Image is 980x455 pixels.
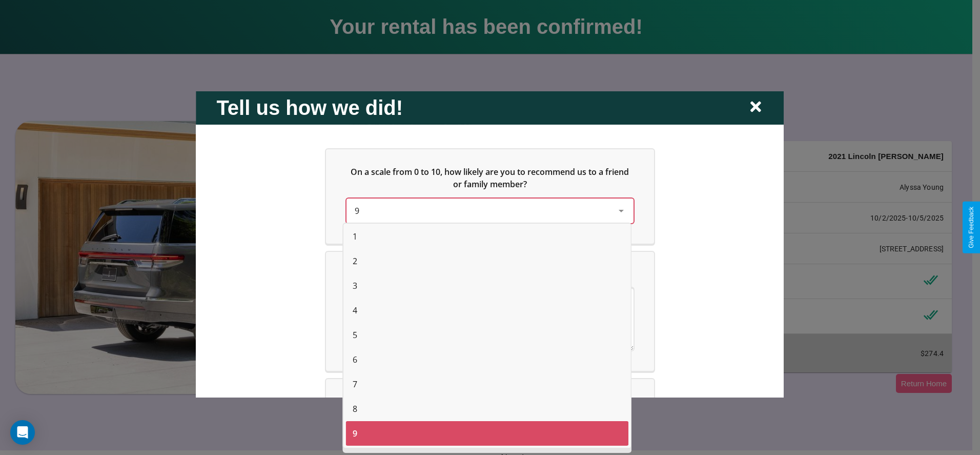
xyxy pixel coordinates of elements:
[10,420,35,445] div: Open Intercom Messenger
[345,224,628,249] div: 1
[353,427,357,440] span: 9
[353,280,357,292] span: 3
[345,298,628,323] div: 4
[353,378,357,390] span: 7
[345,372,628,397] div: 7
[353,403,357,415] span: 8
[353,353,357,366] span: 6
[353,255,357,267] span: 2
[326,149,654,243] div: On a scale from 0 to 10, how likely are you to recommend us to a friend or family member?
[346,165,634,190] h5: On a scale from 0 to 10, how likely are you to recommend us to a friend or family member?
[353,230,357,243] span: 1
[346,198,634,223] div: On a scale from 0 to 10, how likely are you to recommend us to a friend or family member?
[345,249,628,273] div: 2
[353,304,357,316] span: 4
[355,205,359,216] span: 9
[345,347,628,372] div: 6
[353,329,357,341] span: 5
[345,397,628,421] div: 8
[345,323,628,347] div: 5
[345,273,628,298] div: 3
[345,421,628,446] div: 9
[351,166,631,189] span: On a scale from 0 to 10, how likely are you to recommend us to a friend or family member?
[216,96,403,119] h2: Tell us how we did!
[968,207,975,248] div: Give Feedback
